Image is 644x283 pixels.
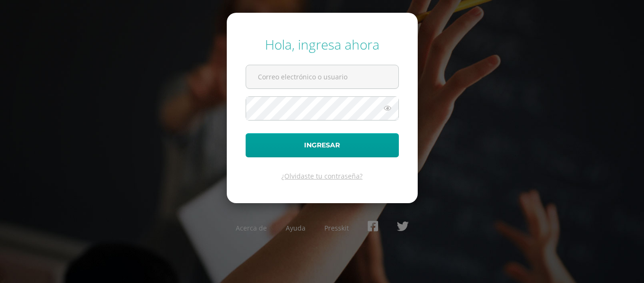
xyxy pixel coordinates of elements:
[281,172,363,180] a: ¿Olvidaste tu contraseña?
[286,223,305,232] a: Ayuda
[246,65,398,88] input: Correo electrónico o usuario
[324,223,349,232] a: Presskit
[246,133,399,157] button: Ingresar
[246,35,399,53] div: Hola, ingresa ahora
[236,223,267,232] a: Acerca de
